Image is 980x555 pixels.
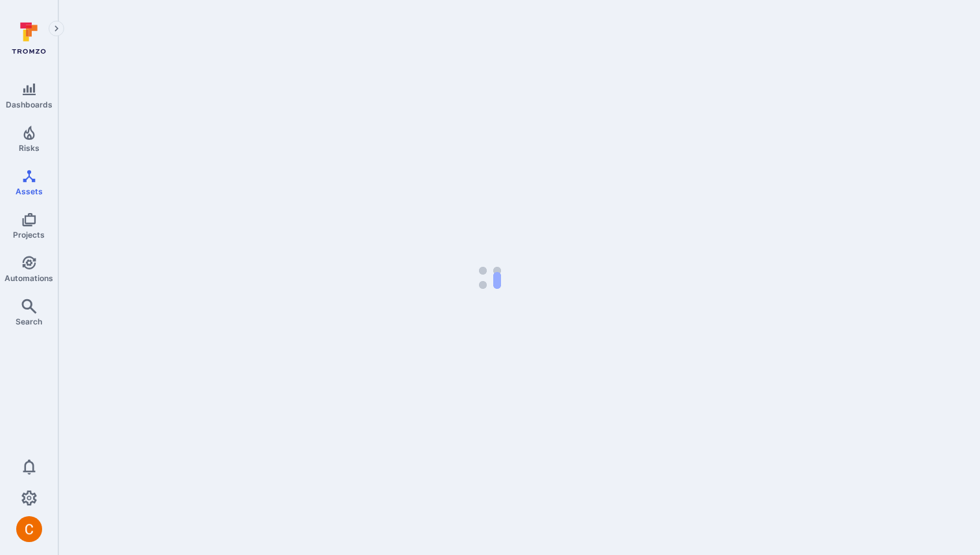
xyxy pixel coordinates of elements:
[19,143,40,153] span: Risks
[16,516,42,542] img: ACg8ocJuq_DPPTkXyD9OlTnVLvDrpObecjcADscmEHLMiTyEnTELew=s96-c
[16,516,42,542] div: Camilo Rivera
[16,317,42,326] span: Search
[13,230,45,240] span: Projects
[52,23,61,34] i: Expand navigation menu
[5,273,53,283] span: Automations
[49,21,64,36] button: Expand navigation menu
[6,100,52,109] span: Dashboards
[16,187,43,196] span: Assets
